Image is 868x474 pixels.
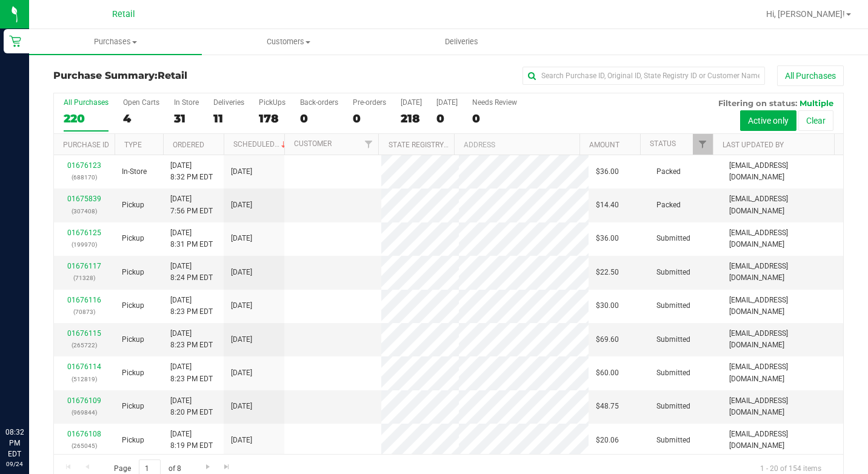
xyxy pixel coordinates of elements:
span: [DATE] 8:23 PM EDT [170,295,213,318]
span: [EMAIL_ADDRESS][DOMAIN_NAME] [729,227,836,250]
div: All Purchases [64,98,109,107]
span: Submitted [656,401,690,412]
span: $20.06 [596,435,619,446]
span: Pickup [122,199,144,211]
span: [DATE] 8:20 PM EDT [170,395,213,418]
span: $36.00 [596,233,619,244]
span: [DATE] [231,367,252,379]
span: [EMAIL_ADDRESS][DOMAIN_NAME] [729,261,836,284]
span: [EMAIL_ADDRESS][DOMAIN_NAME] [729,395,836,418]
span: [EMAIL_ADDRESS][DOMAIN_NAME] [729,160,836,183]
div: 218 [401,112,422,125]
span: Pickup [122,401,144,412]
span: [DATE] 8:24 PM EDT [170,261,213,284]
div: Needs Review [472,98,517,107]
button: Active only [740,110,796,131]
span: [EMAIL_ADDRESS][DOMAIN_NAME] [729,295,836,318]
inline-svg: Retail [9,35,21,47]
a: Amount [589,141,619,149]
a: Filter [693,134,713,155]
th: Address [454,134,579,155]
div: 0 [353,112,386,125]
span: [DATE] 8:32 PM EDT [170,160,213,183]
span: [DATE] [231,334,252,345]
span: $30.00 [596,300,619,312]
span: [DATE] 8:31 PM EDT [170,227,213,250]
span: [DATE] [231,166,252,178]
span: $22.50 [596,267,619,278]
a: Last Updated By [723,141,784,149]
span: [EMAIL_ADDRESS][DOMAIN_NAME] [729,361,836,384]
div: 220 [64,112,109,125]
a: 01676125 [67,229,101,237]
span: Pickup [122,267,144,278]
div: [DATE] [401,98,422,107]
a: Purchase ID [63,141,109,149]
a: Purchases [29,29,202,55]
span: Hi, [PERSON_NAME]! [766,9,845,19]
div: 4 [123,112,159,125]
button: All Purchases [777,65,844,86]
div: 0 [300,112,338,125]
a: Status [650,139,676,148]
span: [DATE] [231,267,252,278]
span: [DATE] 8:23 PM EDT [170,328,213,351]
p: (71328) [61,272,107,284]
div: Back-orders [300,98,338,107]
span: [DATE] [231,233,252,244]
span: Submitted [656,367,690,379]
span: Multiple [800,98,833,108]
p: (199970) [61,239,107,250]
a: 01676109 [67,396,101,405]
span: Pickup [122,300,144,312]
span: In-Store [122,166,147,178]
p: (70873) [61,306,107,318]
p: 08:32 PM EDT [5,427,24,459]
span: [DATE] [231,199,252,211]
div: [DATE] [436,98,458,107]
span: Purchases [29,36,202,47]
a: Customer [294,139,332,148]
span: Submitted [656,300,690,312]
span: Retail [112,9,135,19]
p: (265722) [61,339,107,351]
span: Pickup [122,334,144,345]
a: Customers [202,29,375,55]
div: 0 [472,112,517,125]
button: Clear [798,110,833,131]
div: Deliveries [213,98,244,107]
a: 01675839 [67,195,101,203]
a: Filter [358,134,378,155]
p: (265045) [61,440,107,452]
span: [DATE] [231,401,252,412]
p: (512819) [61,373,107,385]
span: $36.00 [596,166,619,178]
span: $69.60 [596,334,619,345]
span: Pickup [122,233,144,244]
div: Open Carts [123,98,159,107]
span: Submitted [656,233,690,244]
span: $60.00 [596,367,619,379]
div: 11 [213,112,244,125]
div: 178 [259,112,285,125]
a: 01676116 [67,296,101,304]
span: [DATE] [231,435,252,446]
div: 0 [436,112,458,125]
span: [DATE] [231,300,252,312]
span: [EMAIL_ADDRESS][DOMAIN_NAME] [729,193,836,216]
div: 31 [174,112,199,125]
p: (307408) [61,205,107,217]
a: Scheduled [233,140,289,149]
input: Search Purchase ID, Original ID, State Registry ID or Customer Name... [522,67,765,85]
span: [DATE] 8:19 PM EDT [170,429,213,452]
span: Submitted [656,435,690,446]
span: [EMAIL_ADDRESS][DOMAIN_NAME] [729,328,836,351]
span: [DATE] 7:56 PM EDT [170,193,213,216]
span: Packed [656,166,681,178]
a: State Registry ID [389,141,452,149]
h3: Purchase Summary: [53,70,317,81]
span: [DATE] 8:23 PM EDT [170,361,213,384]
p: (969844) [61,407,107,418]
span: Packed [656,199,681,211]
div: Pre-orders [353,98,386,107]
